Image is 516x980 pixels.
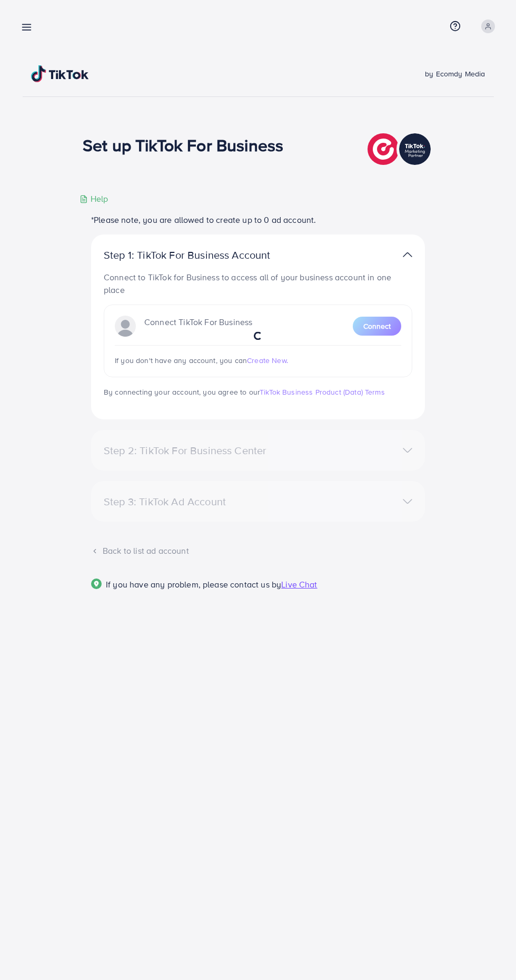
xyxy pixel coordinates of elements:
img: TikTok [31,65,89,82]
img: TikTok partner [368,131,433,168]
p: Step 1: TikTok For Business Account [104,249,304,261]
div: Back to list ad account [91,545,425,557]
span: by Ecomdy Media [425,68,485,79]
img: Popup guide [91,579,102,589]
p: *Please note, you are allowed to create up to 0 ad account. [91,213,425,226]
img: TikTok partner [403,247,412,262]
span: Live Chat [281,579,317,590]
div: Help [80,193,108,205]
h1: Set up TikTok For Business [83,135,283,155]
span: If you have any problem, please contact us by [106,579,281,590]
